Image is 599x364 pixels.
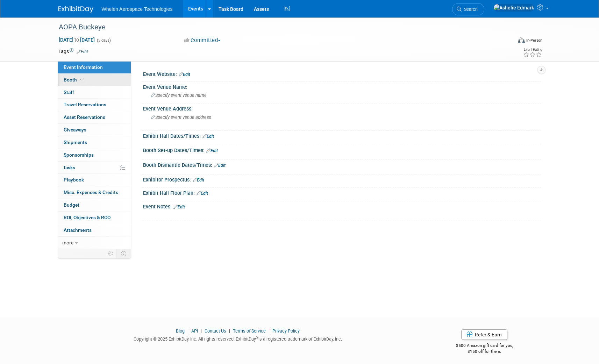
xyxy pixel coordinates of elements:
a: Budget [58,199,131,211]
span: Attachments [64,227,92,233]
span: (3 days) [96,38,111,43]
div: Exhibit Hall Dates/Times: [143,131,541,140]
div: Event Venue Name: [143,82,541,91]
span: Playbook [64,177,84,183]
a: Refer & Earn [461,329,507,340]
a: Booth [58,74,131,86]
span: to [73,37,80,43]
span: Giveaways [64,127,86,133]
div: Copyright © 2025 ExhibitDay, Inc. All rights reserved. ExhibitDay is a registered trademark of Ex... [58,334,418,342]
a: API [191,328,198,334]
a: Blog [176,328,185,334]
div: Booth Set-up Dates/Times: [143,145,541,154]
span: Misc. Expenses & Credits [64,190,118,195]
a: Misc. Expenses & Credits [58,186,131,199]
span: ROI, Objectives & ROO [64,215,110,220]
div: In-Person [526,38,542,43]
span: Tasks [63,165,75,170]
a: Contact Us [205,328,226,334]
span: Staff [64,90,74,95]
div: $500 Amazon gift card for you, [428,338,541,354]
a: Travel Reservations [58,99,131,111]
span: Event Information [64,64,103,70]
img: ExhibitDay [58,6,93,13]
span: Specify event venue name [151,93,207,98]
span: | [267,328,271,334]
div: AOPA Buckeye [56,21,501,34]
a: Privacy Policy [272,328,300,334]
td: Toggle Event Tabs [116,249,131,258]
div: Booth Dismantle Dates/Times: [143,160,541,169]
div: Exhibitor Prospectus: [143,174,541,184]
span: | [186,328,190,334]
td: Personalize Event Tab Strip [105,249,117,258]
a: Tasks [58,162,131,174]
a: Edit [197,191,208,196]
span: | [227,328,232,334]
a: Edit [179,72,190,77]
a: Edit [173,205,185,209]
div: Event Venue Address: [143,104,541,112]
a: Edit [206,148,218,153]
span: Budget [64,202,79,208]
img: Format-Inperson.png [518,37,525,43]
td: Tags [58,48,88,55]
button: Committed [182,37,223,44]
div: $150 off for them. [428,349,541,355]
a: Edit [202,134,214,139]
a: Edit [193,178,204,183]
span: Sponsorships [64,152,94,158]
div: Event Format [471,36,543,47]
span: Search [462,7,478,12]
span: [DATE] [DATE] [58,37,95,43]
div: Event Website: [143,69,541,78]
a: Playbook [58,174,131,186]
div: Event Notes: [143,201,541,210]
div: Exhibit Hall Floor Plan: [143,188,541,197]
span: Booth [64,77,85,83]
span: Travel Reservations [64,102,106,107]
a: Terms of Service [233,328,266,334]
img: Ashelie Edmark [493,4,534,12]
a: Shipments [58,136,131,149]
a: Giveaways [58,124,131,136]
span: Whelen Aerospace Technologies [102,6,173,12]
a: Event Information [58,61,131,73]
a: Attachments [58,224,131,236]
sup: ® [256,336,258,340]
a: Sponsorships [58,149,131,161]
a: Search [452,3,484,15]
span: Specify event venue address [151,115,211,120]
a: Edit [77,49,88,54]
span: | [199,328,204,334]
i: Booth reservation complete [80,78,84,81]
a: Edit [214,163,226,168]
a: ROI, Objectives & ROO [58,212,131,224]
span: more [62,240,73,245]
span: Asset Reservations [64,114,105,120]
a: Staff [58,86,131,99]
span: Shipments [64,140,87,145]
a: Asset Reservations [58,111,131,123]
div: Event Rating [523,48,542,51]
a: more [58,237,131,249]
